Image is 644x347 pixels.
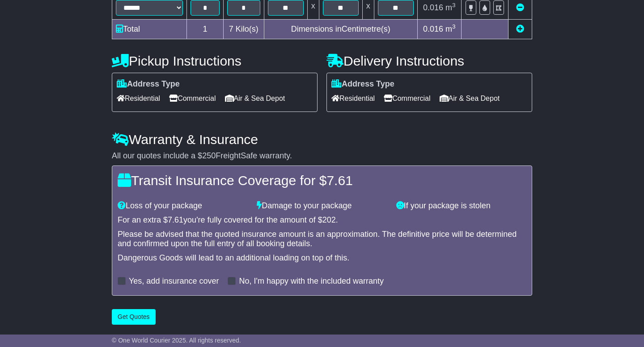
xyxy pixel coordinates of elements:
[112,20,187,39] td: Total
[516,25,524,33] a: Add new item
[392,201,531,211] div: If your package is stolen
[445,3,456,12] span: m
[112,54,318,68] h4: Pickup Instructions
[423,3,443,12] span: 0.016
[202,151,216,160] span: 250
[112,132,532,147] h4: Warranty & Insurance
[322,215,336,224] span: 202
[118,173,526,188] h4: Transit Insurance Coverage for $
[326,173,352,188] span: 7.61
[118,253,526,263] div: Dangerous Goods will lead to an additional loading on top of this.
[187,20,224,39] td: 1
[118,215,526,225] div: For an extra $ you're fully covered for the amount of $ .
[117,91,160,105] span: Residential
[112,337,241,344] span: © One World Courier 2025. All rights reserved.
[445,25,456,33] span: m
[225,91,285,105] span: Air & Sea Depot
[224,20,264,39] td: Kilo(s)
[112,309,156,325] button: Get Quotes
[331,79,394,89] label: Address Type
[326,54,532,68] h4: Delivery Instructions
[331,91,375,105] span: Residential
[440,91,500,105] span: Air & Sea Depot
[118,230,526,249] div: Please be advised that the quoted insurance amount is an approximation. The definitive price will...
[516,3,524,12] a: Remove this item
[169,91,216,105] span: Commercial
[384,91,430,105] span: Commercial
[117,79,180,89] label: Address Type
[452,2,456,8] sup: 3
[112,151,532,161] div: All our quotes include a $ FreightSafe warranty.
[423,25,443,33] span: 0.016
[452,23,456,30] sup: 3
[113,201,252,211] div: Loss of your package
[252,201,391,211] div: Damage to your package
[129,277,219,286] label: Yes, add insurance cover
[168,215,183,224] span: 7.61
[264,20,417,39] td: Dimensions in Centimetre(s)
[229,25,233,33] span: 7
[239,277,384,286] label: No, I'm happy with the included warranty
